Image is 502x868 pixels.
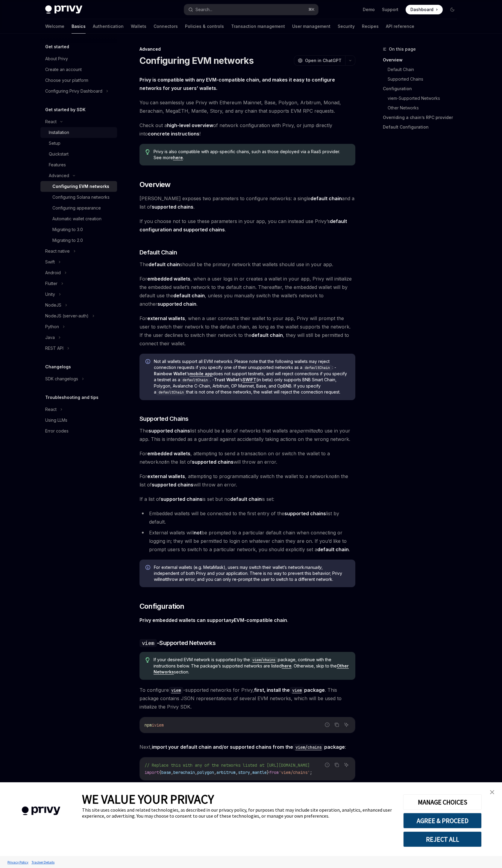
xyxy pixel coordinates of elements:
[323,761,331,769] button: Report incorrect code
[310,195,342,202] a: default chain
[486,786,498,798] a: close banner
[139,46,355,52] div: Advanced
[49,150,69,158] div: Quickstart
[282,663,292,669] a: here
[131,19,146,34] a: Wallets
[154,564,349,582] span: For external wallets (e.g. MetaMask), users may switch their wallet’s network , independent of bo...
[139,275,355,308] span: For , when a user logs in or creates a wallet in your app, Privy will initialize the embedded wal...
[139,449,355,466] span: For , attempting to send a transaction on or switch the wallet to a network in the list of will t...
[214,377,239,382] strong: Trust Wallet
[145,762,310,768] span: // Replace this with any of the networks listed at [URL][DOMAIN_NAME]
[139,686,355,711] span: To configure -supported networks for Privy, . This package contains JSON representations of sever...
[40,192,117,203] a: Configuring Solana networks
[148,261,180,267] strong: default chain
[40,64,117,75] a: Create an account
[161,496,202,502] strong: supported chains
[383,84,462,94] a: Configuration
[388,103,462,113] a: Other Networks
[45,248,70,255] div: React native
[231,19,285,34] a: Transaction management
[302,365,332,371] code: defaultChain
[40,224,117,235] a: Migrating to 3.0
[139,260,355,269] span: The should be the primary network that wallets should use in your app.
[214,770,216,775] span: ,
[40,138,117,149] a: Setup
[139,616,355,624] span: .
[403,794,482,810] button: MANAGE CHOICES
[290,687,304,694] code: viem
[236,770,238,775] span: ,
[269,770,279,775] span: from
[45,417,67,424] div: Using LLMs
[139,121,355,138] span: Check out a of network configuration with Privy, or jump directly into !
[145,770,159,775] span: import
[45,269,61,276] div: Android
[363,7,375,13] a: Demo
[230,496,262,502] strong: default chain
[45,66,82,73] div: Create an account
[294,55,345,66] button: Open in ChatGPT
[293,744,324,750] a: viem/chains
[40,181,117,192] a: Configuring EVM networks
[40,415,117,426] a: Using LLMs
[93,19,124,34] a: Authentication
[139,617,287,623] strong: Privy embedded wallets can support EVM-compatible chain
[254,687,325,693] strong: first, install the package
[139,472,355,489] span: For , attempting to programmatically switch the wallet to a network in the list of will throw an ...
[279,770,310,775] span: 'viem/chains'
[342,761,350,769] button: Ask AI
[45,280,57,287] div: Flutter
[252,770,267,775] span: mantle
[139,528,355,554] li: External wallets will be prompted to a particular default chain when connecting or logging in; th...
[40,75,117,86] a: Choose your platform
[139,743,355,751] span: Next, :
[154,657,349,675] span: If your desired EVM network is supported by the package, continue with the instructions below. Th...
[45,334,55,341] div: Java
[152,204,193,210] a: supported chains
[147,473,185,479] strong: external wallets
[139,98,355,115] span: You can seamlessly use Privy with Ethereum Mainnet, Base, Polygon, Arbitrum, Monad, Berachain, Me...
[145,359,151,365] svg: Info
[388,94,462,103] a: viem-Supported Networks
[139,314,355,348] span: For , when a user connects their wallet to your app, Privy will prompt the user to switch their n...
[197,770,214,775] span: polygon
[388,65,462,74] a: Default Chain
[362,19,379,34] a: Recipes
[386,19,414,34] a: API reference
[52,215,101,222] div: Automatic wallet creation
[45,118,57,125] div: React
[292,19,330,34] a: User management
[290,687,304,693] a: viem
[383,113,462,122] a: Overriding a chain’s RPC provider
[148,131,199,137] a: concrete instructions
[147,315,185,321] strong: external wallets
[157,301,196,307] a: supported chain
[410,7,433,13] span: Dashboard
[297,428,319,434] em: permitted
[382,7,398,13] a: Support
[139,55,254,66] h1: Configuring EVM networks
[45,5,82,14] img: dark logo
[72,19,86,34] a: Basics
[171,770,173,775] span: ,
[40,127,117,138] a: Installation
[40,53,117,64] a: About Privy
[139,77,335,91] strong: Privy is compatible with any EVM-compatible chain, and makes it easy to configure networks for yo...
[45,88,102,95] div: Configuring Privy Dashboard
[45,375,78,382] div: SDK changelogs
[154,371,186,376] strong: Rainbow Wallet
[139,415,189,423] span: Supported Chains
[403,831,482,847] button: REJECT ALL
[6,857,30,867] a: Privacy Policy
[152,744,345,750] strong: import your default chain and/or supported chains from the package
[52,194,110,201] div: Configuring Solana networks
[49,161,66,168] div: Features
[45,258,55,266] div: Swift
[156,389,186,395] code: defaultChain
[45,312,89,320] div: NodeJS (server-auth)
[139,427,355,443] span: The list should be a list of networks that wallets are to use in your app. This is intended as a ...
[189,371,213,376] a: mobile app
[40,203,117,213] a: Configuring appearance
